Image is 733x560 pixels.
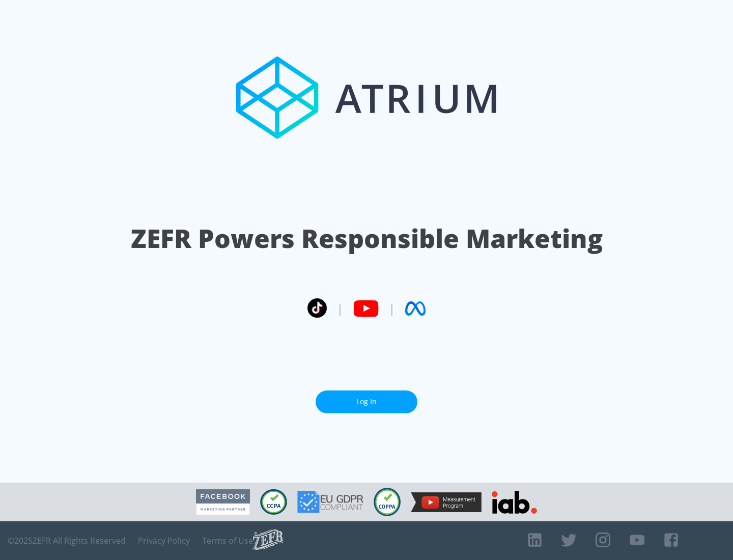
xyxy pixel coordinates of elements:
h1: ZEFR Powers Responsible Marketing [131,221,603,256]
img: GDPR Compliant [297,491,363,513]
a: Log In [316,390,417,413]
span: | [337,301,343,316]
img: COPPA Compliant [374,488,401,516]
img: IAB [492,491,537,514]
a: Terms of Use [202,536,253,546]
img: Facebook Marketing Partner [196,489,250,515]
span: © 2025 ZEFR All Rights Reserved [8,536,126,546]
span: | [389,301,395,316]
a: Privacy Policy [138,536,190,546]
img: YouTube Measurement Program [411,492,482,512]
img: CCPA Compliant [260,489,287,515]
